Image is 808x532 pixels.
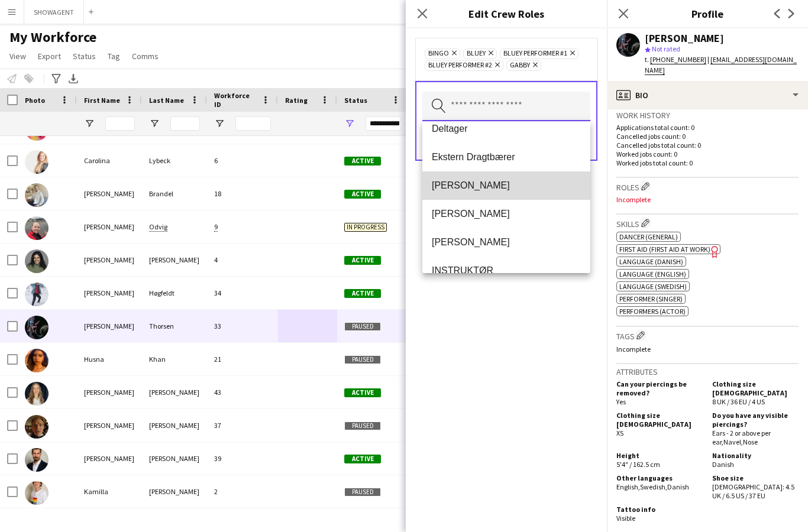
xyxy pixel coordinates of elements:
button: Open Filter Menu [214,118,225,129]
h3: Attributes [616,366,799,377]
div: [PERSON_NAME] [77,277,142,309]
span: Active [344,388,381,397]
span: In progress [344,223,387,232]
p: Worked jobs count: 0 [616,150,799,158]
div: Lybeck [142,144,207,177]
a: Tag [103,48,125,64]
div: 33 [207,310,278,342]
h3: Work history [616,110,799,121]
h5: Do you have any visible piercings? [712,411,799,429]
div: Husna [77,343,142,375]
div: [PERSON_NAME] [77,244,142,276]
span: Performers (Actor) [619,307,686,316]
span: BLUEY Performer #2 [428,61,492,70]
div: 6 [207,144,278,177]
div: [PERSON_NAME] [142,244,207,276]
img: Jessica Johansson [25,382,49,406]
div: 34 [207,277,278,309]
span: Comms [132,51,159,61]
span: Active [344,256,381,265]
span: Active [344,157,381,166]
a: View [5,48,31,64]
span: Ears - 2 or above per ear , [712,429,771,446]
span: First Aid (First Aid At Work) [619,245,710,254]
button: Open Filter Menu [344,118,355,129]
h3: Skills [616,217,799,229]
img: Hanna Thorsen [25,316,49,339]
div: [PERSON_NAME] [142,475,207,508]
span: INSTRUKTØR [432,265,581,276]
h3: Roles [616,180,799,193]
div: [PERSON_NAME] [77,310,142,342]
span: t. [645,55,707,64]
div: 39 [207,442,278,475]
span: XS [616,429,623,437]
h3: Edit Crew Roles [406,6,607,21]
span: Status [344,96,367,105]
p: Cancelled jobs total count: 0 [616,141,799,150]
span: Last Name [149,96,184,105]
span: Paused [344,488,381,497]
span: [DEMOGRAPHIC_DATA]: 4.5 UK / 6.5 US / 37 EU [712,482,794,500]
h5: Can your piercings be removed? [616,379,703,397]
span: | [645,55,797,75]
h5: Other languages [616,473,703,482]
div: [PERSON_NAME] [77,376,142,408]
span: Active [344,289,381,298]
h3: Tags [616,329,799,342]
app-action-btn: Advanced filters [49,72,63,86]
div: Kamilla [77,475,142,508]
input: Last Name Filter Input [170,116,200,131]
div: [PERSON_NAME] [77,177,142,210]
a: Export [33,48,66,64]
p: Applications total count: 0 [616,123,799,132]
div: 18 [207,177,278,210]
button: SHOWAGENT [24,1,84,24]
h5: Height [616,451,703,460]
span: 8 UK / 36 EU / 4 US [712,397,765,406]
div: Høgfeldt [142,277,207,309]
span: Photo [25,96,45,105]
span: 5'4" / 162.5 cm [616,460,660,469]
h5: Clothing size [DEMOGRAPHIC_DATA] [616,411,703,429]
span: GABBY [510,61,530,70]
img: Jonathan Jørgensen [25,448,49,472]
span: View [9,51,26,61]
h3: Profile [607,6,808,21]
p: Incomplete [616,345,799,353]
span: Visible [616,514,635,523]
span: Active [344,190,381,199]
div: [PERSON_NAME] [77,442,142,475]
div: 2 [207,475,278,508]
h5: Clothing size [DEMOGRAPHIC_DATA] [712,379,799,397]
span: [PERSON_NAME] [432,180,581,191]
div: [PERSON_NAME] [645,33,724,44]
span: Language (English) [619,270,686,278]
img: Daniel Brandel [25,183,49,207]
span: Swedish , [640,482,667,491]
div: 21 [207,343,278,375]
span: Paused [344,355,381,364]
input: Workforce ID Filter Input [235,116,271,131]
button: Open Filter Menu [84,118,95,129]
span: [PERSON_NAME] [432,236,581,248]
span: Tag [108,51,120,61]
div: 4 [207,244,278,276]
div: Thorsen [142,310,207,342]
img: Johan Samuelsson Toloue [25,415,49,439]
h5: Nationality [712,451,799,460]
img: Kamilla Madsen [25,481,49,505]
span: Ekstern Dragtbærer [432,151,581,163]
span: BLUEY Performer #1 [503,49,567,59]
span: Danish [712,460,734,469]
span: Deltager [432,123,581,134]
a: Status [68,48,101,64]
input: First Name Filter Input [105,116,135,131]
span: Paused [344,421,381,430]
img: Daniel Odvig [25,216,49,240]
div: [PERSON_NAME] [77,210,142,243]
div: Brandel [142,177,207,210]
span: Performer (Singer) [619,294,683,303]
img: Dharshika Subramaniam Christopher [25,249,49,273]
button: Open Filter Menu [149,118,160,129]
